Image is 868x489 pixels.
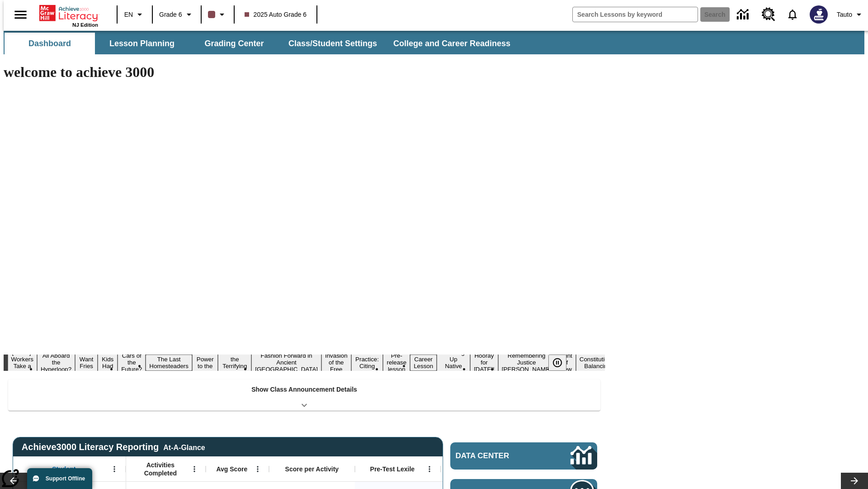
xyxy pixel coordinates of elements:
button: Slide 2 All Aboard the Hyperloop? [37,351,75,374]
span: Tauto [837,10,852,19]
span: 2025 Auto Grade 6 [245,10,307,19]
button: Open Menu [108,462,121,476]
span: Avg Score [216,465,247,473]
div: Show Class Announcement Details [8,379,600,411]
button: Slide 6 The Last Homesteaders [146,355,192,371]
button: Open Menu [188,462,201,476]
span: EN [124,10,133,19]
h1: welcome to achieve 3000 [4,64,605,81]
span: Student [52,465,75,473]
button: Lesson Planning [97,33,187,54]
button: Slide 9 Fashion Forward in Ancient Rome [251,351,321,374]
div: SubNavbar [4,31,864,54]
button: Slide 16 Remembering Justice O'Connor [498,351,555,374]
button: Grading Center [189,33,279,54]
button: Slide 12 Pre-release lesson [383,351,410,374]
a: Data Center [450,442,597,470]
a: Notifications [781,3,804,26]
img: Avatar [810,5,828,24]
button: Open Menu [251,462,264,476]
a: Resource Center, Will open in new tab [756,2,781,27]
button: Slide 15 Hooray for Constitution Day! [470,351,498,374]
button: Slide 14 Cooking Up Native Traditions [437,348,470,378]
button: College and Career Readiness [386,33,518,54]
button: Class color is dark brown. Change class color [204,6,231,23]
button: Slide 10 The Invasion of the Free CD [321,344,351,381]
p: Show Class Announcement Details [251,385,357,394]
button: Class/Student Settings [281,33,384,54]
button: Open side menu [7,1,34,28]
span: Data Center [456,451,540,460]
button: Slide 11 Mixed Practice: Citing Evidence [351,348,383,378]
button: Slide 3 Do You Want Fries With That? [75,341,98,384]
button: Slide 13 Career Lesson [410,355,437,371]
span: Activities Completed [131,461,190,477]
button: Lesson carousel, Next [841,473,868,489]
button: Slide 1 Labor Day: Workers Take a Stand [8,348,37,378]
button: Select a new avatar [804,3,833,26]
span: NJ Edition [72,22,98,28]
button: Dashboard [5,33,95,54]
button: Slide 8 Attack of the Terrifying Tomatoes [218,348,251,378]
span: Grade 6 [159,10,182,19]
button: Slide 5 Cars of the Future? [118,351,146,374]
button: Slide 7 Solar Power to the People [192,348,218,378]
button: Language: EN, Select a language [120,6,149,23]
div: Home [39,3,98,28]
div: At-A-Glance [163,442,205,452]
button: Profile/Settings [833,6,868,23]
span: Score per Activity [285,465,339,473]
a: Data Center [731,2,756,27]
div: Pause [548,355,576,371]
button: Support Offline [27,468,92,489]
button: Slide 18 The Constitution's Balancing Act [576,348,619,378]
button: Slide 4 Dirty Jobs Kids Had To Do [98,341,118,384]
span: Pre-Test Lexile [370,465,415,473]
div: SubNavbar [4,33,519,54]
input: search field [573,7,698,22]
button: Grade: Grade 6, Select a grade [156,6,198,23]
a: Home [39,4,98,22]
span: Support Offline [46,475,85,482]
button: Open Menu [423,462,436,476]
button: Pause [548,355,566,371]
span: Achieve3000 Literacy Reporting [22,442,205,452]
